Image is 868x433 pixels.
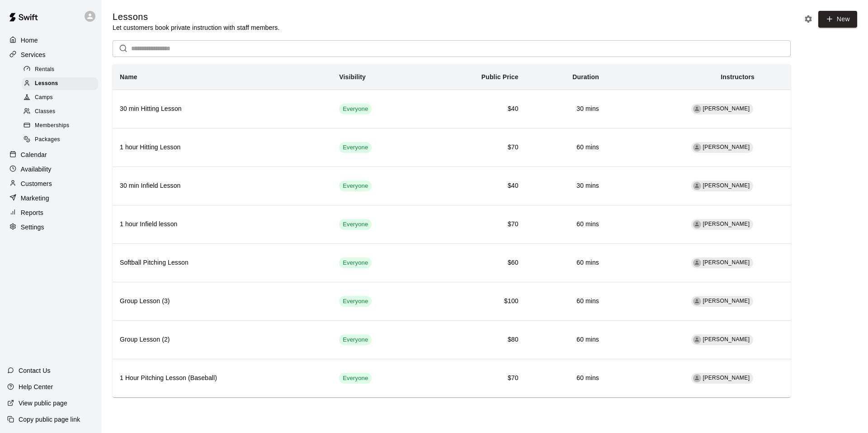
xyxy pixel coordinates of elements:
[35,107,55,116] span: Classes
[721,73,755,81] b: Instructors
[533,258,599,268] h6: 60 mins
[19,382,53,391] p: Help Center
[339,373,372,384] div: This service is visible to all of your customers
[22,91,98,104] div: Camps
[339,257,372,268] div: This service is visible to all of your customers
[21,223,44,232] p: Settings
[432,143,519,152] h6: $70
[693,259,701,267] div: Chloe Bennett
[533,296,599,306] h6: 60 mins
[7,48,94,62] a: Services
[120,335,325,345] h6: Group Lesson (2)
[693,336,701,344] div: Matthew Burns
[693,220,701,228] div: Matthew Burns
[693,297,701,305] div: Matthew Burns
[693,105,701,113] div: Matthew Burns
[339,104,372,114] div: This service is visible to all of your customers
[7,191,94,205] a: Marketing
[120,143,325,152] h6: 1 hour Hitting Lesson
[22,119,102,133] a: Memberships
[339,181,372,191] div: This service is visible to all of your customers
[7,177,94,190] a: Customers
[19,399,67,408] p: View public page
[7,220,94,234] a: Settings
[7,162,94,176] a: Availability
[818,11,857,28] a: New
[7,33,94,47] a: Home
[7,206,94,219] a: Reports
[35,93,53,102] span: Camps
[533,181,599,191] h6: 30 mins
[432,258,519,268] h6: $60
[21,179,52,188] p: Customers
[339,374,372,383] span: Everyone
[693,374,701,382] div: Matthew Burns
[533,143,599,152] h6: 60 mins
[21,150,47,159] p: Calendar
[432,219,519,229] h6: $70
[22,133,98,146] div: Packages
[703,182,750,189] span: [PERSON_NAME]
[120,258,325,268] h6: Softball Pitching Lesson
[19,415,80,424] p: Copy public page link
[22,91,102,105] a: Camps
[339,105,372,114] span: Everyone
[693,182,701,190] div: Matthew Burns
[113,64,791,397] table: simple table
[22,63,98,76] div: Rentals
[703,105,750,112] span: [PERSON_NAME]
[21,36,38,45] p: Home
[120,181,325,191] h6: 30 min Infield Lesson
[120,73,137,81] b: Name
[7,148,94,162] a: Calendar
[22,105,102,119] a: Classes
[339,334,372,345] div: This service is visible to all of your customers
[339,259,372,267] span: Everyone
[432,181,519,191] h6: $40
[35,135,60,144] span: Packages
[572,73,599,81] b: Duration
[22,76,102,90] a: Lessons
[693,143,701,152] div: Matthew Burns
[339,143,372,152] span: Everyone
[533,335,599,345] h6: 60 mins
[120,104,325,114] h6: 30 min Hitting Lesson
[113,11,279,23] h5: Lessons
[703,221,750,227] span: [PERSON_NAME]
[339,73,366,81] b: Visibility
[35,121,69,130] span: Memberships
[22,119,98,132] div: Memberships
[703,375,750,381] span: [PERSON_NAME]
[339,220,372,229] span: Everyone
[432,296,519,306] h6: $100
[22,105,98,118] div: Classes
[120,373,325,383] h6: 1 Hour Pitching Lesson (Baseball)
[339,182,372,190] span: Everyone
[22,62,102,76] a: Rentals
[21,208,43,217] p: Reports
[533,219,599,229] h6: 60 mins
[703,259,750,266] span: [PERSON_NAME]
[533,104,599,114] h6: 30 mins
[120,296,325,306] h6: Group Lesson (3)
[432,104,519,114] h6: $40
[21,194,49,203] p: Marketing
[35,65,55,74] span: Rentals
[339,336,372,344] span: Everyone
[19,366,51,375] p: Contact Us
[703,298,750,304] span: [PERSON_NAME]
[22,133,102,147] a: Packages
[21,50,46,59] p: Services
[120,219,325,229] h6: 1 hour Infield lesson
[339,296,372,307] div: This service is visible to all of your customers
[703,144,750,150] span: [PERSON_NAME]
[339,297,372,306] span: Everyone
[35,79,58,88] span: Lessons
